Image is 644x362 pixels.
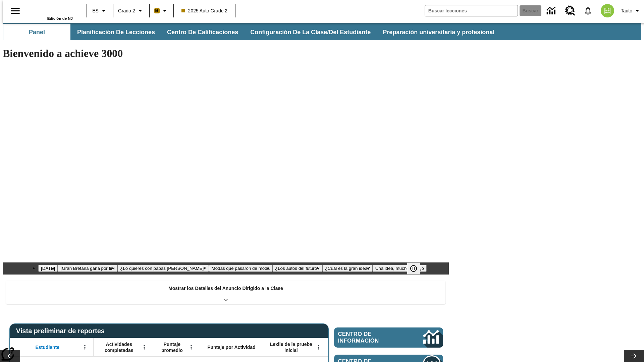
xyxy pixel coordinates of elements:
button: Escoja un nuevo avatar [597,2,618,19]
button: Diapositiva 6 ¿Cuál es la gran idea? [322,265,373,272]
input: Buscar campo [425,5,518,16]
div: Mostrar los Detalles del Anuncio Dirigido a la Clase [6,281,445,304]
span: Centro de información [338,331,401,344]
button: Diapositiva 4 Modas que pasaron de moda [209,265,272,272]
button: Diapositiva 3 ¿Lo quieres con papas fritas? [117,265,209,272]
button: Diapositiva 1 Día del Trabajo [38,265,58,272]
a: Centro de recursos, Se abrirá en una pestaña nueva. [561,2,579,20]
button: Perfil/Configuración [618,5,644,17]
span: 2025 Auto Grade 2 [181,7,228,14]
button: Panel [3,24,70,40]
button: Grado: Grado 2, Elige un grado [115,5,147,17]
span: Actividades completadas [97,341,141,353]
button: Abrir menú [139,342,149,352]
button: Abrir menú [80,342,90,352]
button: Configuración de la clase/del estudiante [245,24,376,40]
span: Vista preliminar de reportes [16,327,108,335]
button: Abrir menú [186,342,196,352]
button: Diapositiva 5 ¿Los autos del futuro? [272,265,322,272]
h1: Bienvenido a achieve 3000 [3,47,449,60]
span: Estudiante [36,344,60,350]
span: Puntaje por Actividad [207,344,255,350]
div: Subbarra de navegación [3,23,641,40]
button: Pausar [407,262,420,275]
button: Boost El color de la clase es anaranjado claro. Cambiar el color de la clase. [152,5,171,17]
img: avatar image [601,4,614,17]
button: Abrir el menú lateral [5,1,25,21]
span: B [155,6,159,15]
button: Carrusel de lecciones, seguir [624,350,644,362]
button: Planificación de lecciones [72,24,160,40]
button: Diapositiva 2 ¡Gran Bretaña gana por fin! [58,265,117,272]
div: Portada [29,2,73,20]
button: Abrir menú [314,342,324,352]
a: Centro de información [543,2,561,20]
a: Notificaciones [579,2,597,19]
p: Mostrar los Detalles del Anuncio Dirigido a la Clase [168,285,283,292]
span: Lexile de la prueba inicial [267,341,316,353]
div: Subbarra de navegación [3,24,500,40]
span: Edición de NJ [47,16,73,20]
button: Lenguaje: ES, Selecciona un idioma [89,5,111,17]
a: Centro de información [334,327,443,348]
button: Preparación universitaria y profesional [377,24,500,40]
span: Puntaje promedio [156,341,188,353]
span: Grado 2 [118,7,135,14]
button: Diapositiva 7 Una idea, mucho trabajo [373,265,427,272]
a: Portada [29,3,73,16]
span: Tauto [621,7,632,14]
button: Centro de calificaciones [162,24,244,40]
span: ES [92,7,99,14]
div: Pausar [407,262,427,275]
